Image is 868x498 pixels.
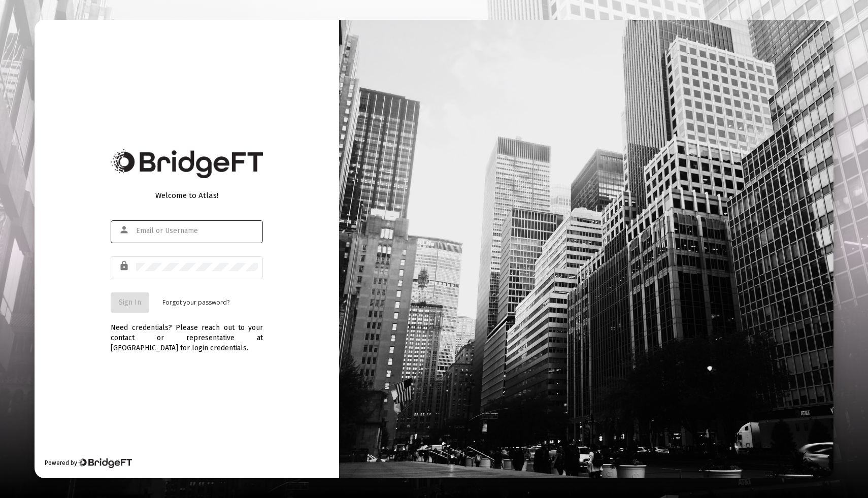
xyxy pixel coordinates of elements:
div: Welcome to Atlas! [111,190,263,201]
span: Sign In [119,298,141,307]
div: Need credentials? Please reach out to your contact or representative at [GEOGRAPHIC_DATA] for log... [111,313,263,353]
mat-icon: lock [119,260,131,272]
button: Sign In [111,292,149,313]
input: Email or Username [136,227,258,235]
img: Bridge Financial Technology Logo [78,458,131,468]
a: Forgot your password? [162,297,229,308]
img: Bridge Financial Technology Logo [111,149,263,178]
div: Powered by [45,458,131,468]
mat-icon: person [119,224,131,236]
